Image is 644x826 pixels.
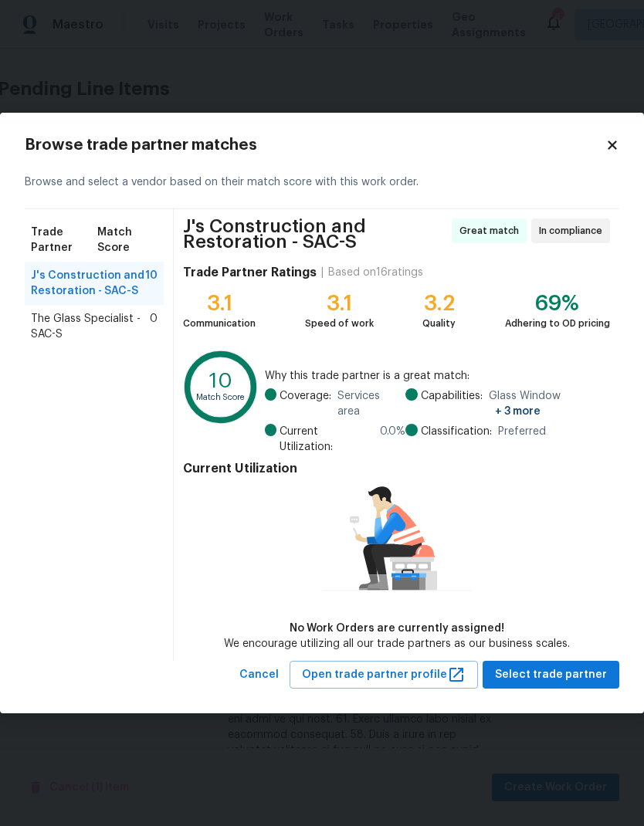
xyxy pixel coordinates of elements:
[145,268,158,299] span: 10
[183,265,317,280] h4: Trade Partner Ratings
[31,311,150,342] span: The Glass Specialist - SAC-S
[209,370,232,391] text: 10
[317,265,328,280] div: |
[489,388,611,419] span: Glass Window
[280,388,331,419] span: Coverage:
[495,665,607,685] span: Select trade partner
[233,661,285,689] button: Cancel
[183,296,256,311] div: 3.1
[380,424,405,455] span: 0.0 %
[97,225,158,256] span: Match Score
[483,661,619,689] button: Select trade partner
[25,137,605,153] h2: Browse trade partner matches
[196,393,246,401] text: Match Score
[302,665,466,685] span: Open trade partner profile
[224,636,570,652] div: We encourage utilizing all our trade partners as our business scales.
[505,316,610,331] div: Adhering to OD pricing
[498,424,546,439] span: Preferred
[31,225,97,256] span: Trade Partner
[290,661,478,689] button: Open trade partner profile
[505,296,610,311] div: 69%
[280,424,373,455] span: Current Utilization:
[183,316,256,331] div: Communication
[422,296,456,311] div: 3.2
[539,223,608,239] span: In compliance
[25,156,619,209] div: Browse and select a vendor based on their match score with this work order.
[422,316,456,331] div: Quality
[183,461,610,476] h4: Current Utilization
[495,406,541,417] span: + 3 more
[239,665,279,685] span: Cancel
[224,621,570,636] div: No Work Orders are currently assigned!
[459,223,525,239] span: Great match
[183,218,447,249] span: J's Construction and Restoration - SAC-S
[265,368,610,384] span: Why this trade partner is a great match:
[150,311,158,342] span: 0
[305,296,374,311] div: 3.1
[337,388,405,419] span: Services area
[328,265,423,280] div: Based on 16 ratings
[305,316,374,331] div: Speed of work
[31,268,145,299] span: J's Construction and Restoration - SAC-S
[421,388,483,419] span: Capabilities:
[421,424,492,439] span: Classification:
